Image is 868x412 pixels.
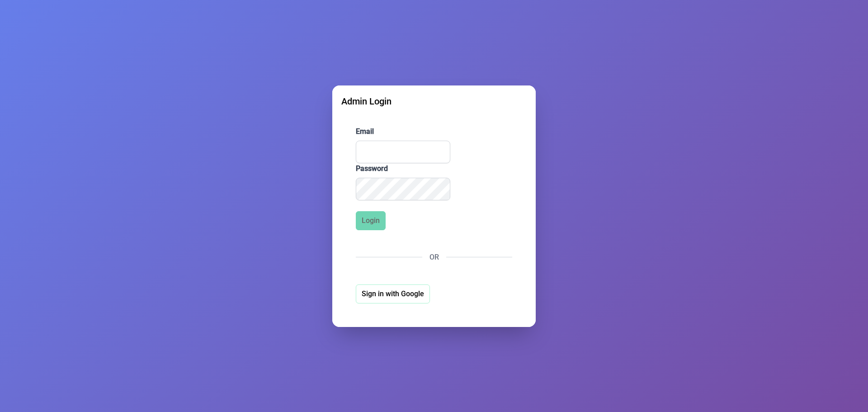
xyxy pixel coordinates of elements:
[362,215,380,226] span: Login
[362,289,424,299] span: Sign in with Google
[341,95,527,108] div: Admin Login
[356,284,430,303] button: Sign in with Google
[356,163,512,174] label: Password
[356,126,512,137] label: Email
[356,211,386,230] button: Login
[356,252,512,263] div: OR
